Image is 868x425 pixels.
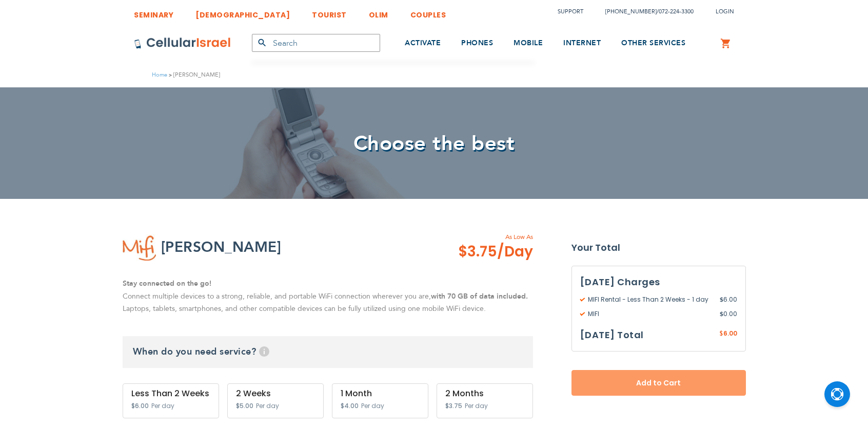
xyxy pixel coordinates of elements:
[719,329,723,339] span: $
[621,38,685,48] span: OTHER SERVICES
[405,38,441,48] span: ACTIVATE
[152,71,167,79] a: Home
[123,234,156,261] img: MIFI Rental
[580,274,737,290] h3: [DATE] Charges
[195,3,290,22] a: [DEMOGRAPHIC_DATA]
[134,37,231,49] img: Cellular Israel Logo
[465,401,488,411] span: Per day
[430,232,533,242] span: As Low As
[514,38,543,48] span: MOBILE
[431,291,528,301] strong: with 70 GB of data included.
[405,24,441,63] a: ACTIVATE
[716,8,734,15] span: Login
[571,240,746,255] strong: Your Total
[131,389,210,398] div: Less Than 2 Weeks
[723,329,737,338] span: 6.00
[252,34,380,52] input: Search
[720,309,737,319] span: 0.00
[123,336,533,368] h3: When do you need service?
[151,401,174,411] span: Per day
[410,3,446,22] a: COUPLES
[445,389,524,398] div: 2 Months
[161,237,282,257] h2: [PERSON_NAME]
[580,327,644,343] h3: [DATE] Total
[236,389,315,398] div: 2 Weeks
[167,70,220,80] li: [PERSON_NAME]
[720,295,737,304] span: 6.00
[361,401,384,411] span: Per day
[497,242,533,262] span: /Day
[461,24,493,63] a: PHONES
[461,38,493,48] span: PHONES
[514,24,543,63] a: MOBILE
[256,401,279,411] span: Per day
[720,295,723,304] span: $
[595,4,694,19] li: /
[605,8,657,15] a: [PHONE_NUMBER]
[659,8,694,15] a: 072-224-3300
[580,295,720,304] span: MIFI Rental - Less Than 2 Weeks - 1 day
[131,401,149,410] span: $6.00
[445,401,462,410] span: $3.75
[369,3,388,22] a: OLIM
[134,3,173,22] a: SEMINARY
[236,401,253,410] span: $5.00
[123,278,533,316] p: Connect multiple devices to a strong, reliable, and portable WiFi connection wherever you are, La...
[558,8,583,15] a: Support
[341,401,359,410] span: $4.00
[123,279,211,288] strong: Stay connected on the go!
[312,3,347,22] a: TOURIST
[563,38,601,48] span: INTERNET
[341,389,420,398] div: 1 Month
[580,309,720,319] span: MIFI
[353,130,515,158] span: Choose the best
[458,242,533,262] span: $3.75
[621,24,685,63] a: OTHER SERVICES
[720,309,723,319] span: $
[259,346,269,357] span: Help
[563,24,601,63] a: INTERNET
